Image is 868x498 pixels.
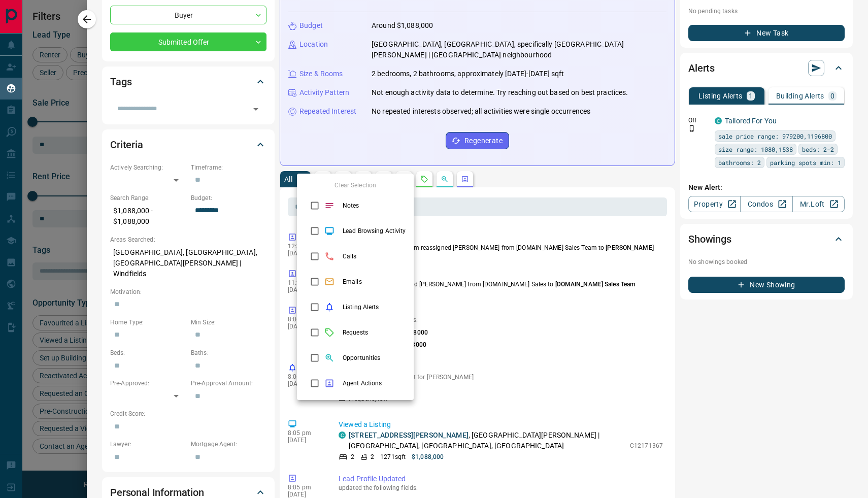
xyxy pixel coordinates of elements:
span: Calls [343,252,406,261]
span: Lead Browsing Activity [343,226,406,236]
span: Emails [343,277,406,286]
span: Listing Alerts [343,303,406,312]
span: Agent Actions [343,379,406,388]
span: Notes [343,201,406,210]
span: Opportunities [343,353,406,362]
span: Requests [343,328,406,337]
